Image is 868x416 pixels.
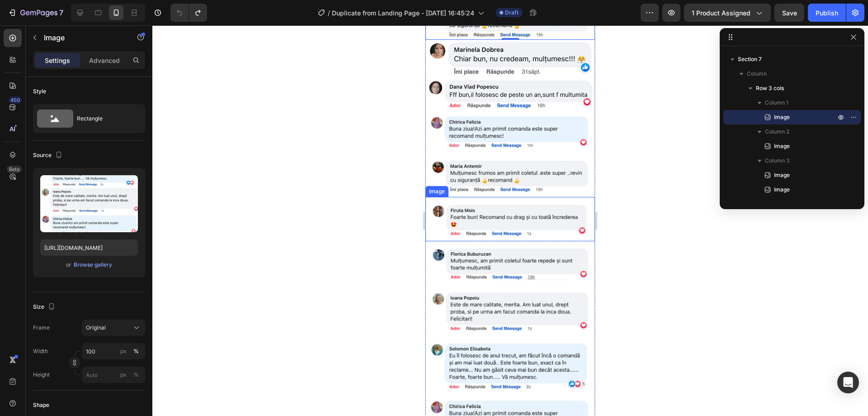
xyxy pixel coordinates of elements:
button: Browse gallery [73,260,113,269]
span: 1 product assigned [692,8,750,18]
span: Image [774,185,790,194]
div: px [120,347,127,355]
p: Settings [45,56,70,65]
input: px% [82,367,145,383]
button: % [118,346,129,357]
button: px [131,346,142,357]
div: Undo/Redo [170,4,207,22]
button: px [131,369,142,380]
span: Draft [505,9,519,17]
button: 7 [4,4,67,22]
div: Browse gallery [74,261,112,269]
div: Source [33,149,64,162]
button: Original [82,320,145,336]
div: Style [33,87,46,96]
div: Publish [816,8,838,18]
span: Column 2 [765,127,789,136]
input: px% [82,343,145,359]
span: Image [774,142,790,151]
div: Rectangle [77,108,132,129]
input: https://example.com/image.jpg [40,239,138,256]
div: Shape [33,401,49,409]
span: or [66,259,71,270]
span: Save [782,9,797,17]
div: Beta [7,166,22,173]
span: / [328,8,330,18]
div: px [120,371,127,379]
label: Height [33,371,50,379]
button: % [118,369,129,380]
span: Image [774,113,790,122]
div: Open Intercom Messenger [837,372,859,393]
span: Column [747,69,767,78]
iframe: Design area [425,25,595,416]
p: 7 [59,7,63,18]
img: preview-image [40,175,138,232]
span: Row 3 cols [756,84,784,93]
span: Duplicate from Landing Page - [DATE] 16:45:24 [332,8,474,18]
div: % [133,347,139,355]
label: Width [33,347,48,355]
button: 1 product assigned [684,4,771,22]
span: Column 3 [765,156,790,165]
span: Section 7 [738,55,762,64]
button: Publish [808,4,846,22]
p: Image [44,32,121,43]
span: Image [774,171,790,180]
span: Column 1 [765,98,788,107]
span: Original [86,324,106,332]
div: 450 [9,96,22,104]
div: Size [33,301,57,313]
p: Advanced [89,56,120,65]
img: 450x270 [5,373,165,409]
button: Save [774,4,804,22]
label: Frame [33,324,50,332]
div: % [133,371,139,379]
